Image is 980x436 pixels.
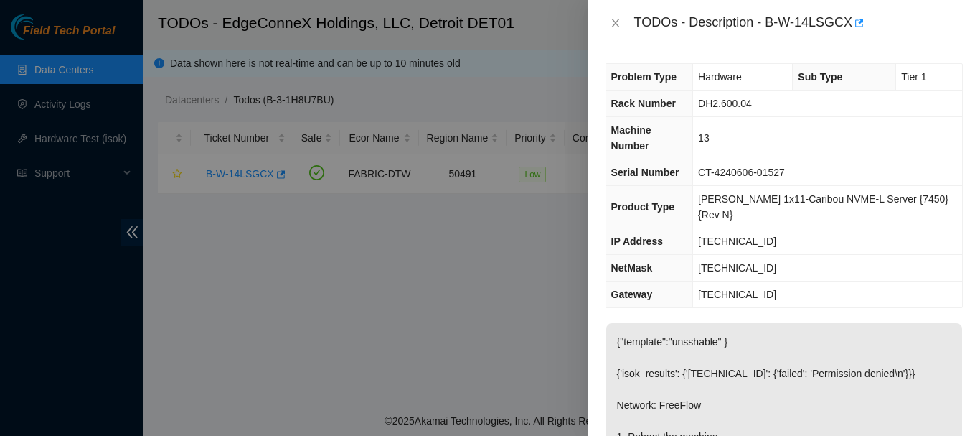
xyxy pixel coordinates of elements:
[611,167,679,178] span: Serial Number
[698,167,785,178] span: CT-4240606-01527
[611,262,653,274] span: NetMask
[698,236,776,247] span: [TECHNICAL_ID]
[611,124,651,152] span: Machine Number
[698,289,776,300] span: [TECHNICAL_ID]
[634,11,963,34] div: TODOs - Description - B-W-14LSGCX
[611,201,674,213] span: Product Type
[611,289,653,300] span: Gateway
[698,132,710,144] span: 13
[698,193,948,221] span: [PERSON_NAME] 1x11-Caribou NVME-L Server {7450}{Rev N}
[610,17,621,29] span: close
[698,262,776,274] span: [TECHNICAL_ID]
[901,71,926,83] span: Tier 1
[698,71,742,83] span: Hardware
[611,236,663,247] span: IP Address
[798,71,842,83] span: Sub Type
[698,98,752,109] span: DH2.600.04
[611,71,677,83] span: Problem Type
[606,17,626,30] button: Close
[611,98,676,109] span: Rack Number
